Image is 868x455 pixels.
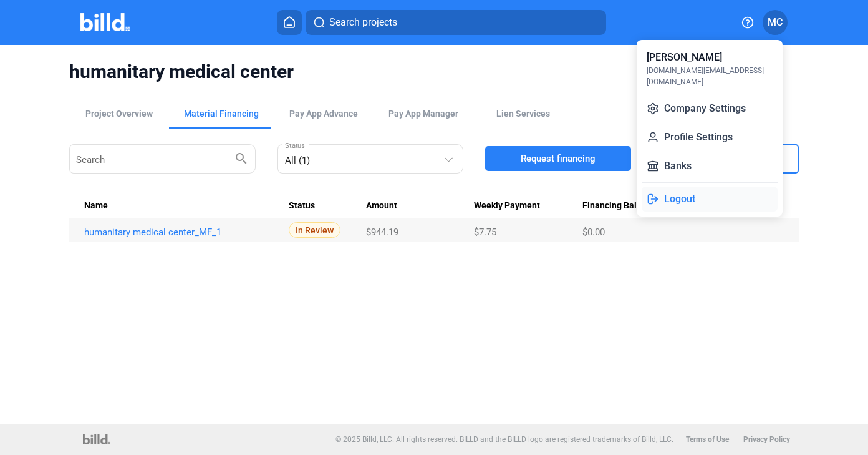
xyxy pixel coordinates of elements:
[642,96,778,121] button: Company Settings
[642,187,778,212] button: Logout
[642,125,778,150] button: Profile Settings
[647,65,773,87] div: [DOMAIN_NAME][EMAIL_ADDRESS][DOMAIN_NAME]
[642,154,778,179] button: Banks
[647,50,722,65] div: [PERSON_NAME]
